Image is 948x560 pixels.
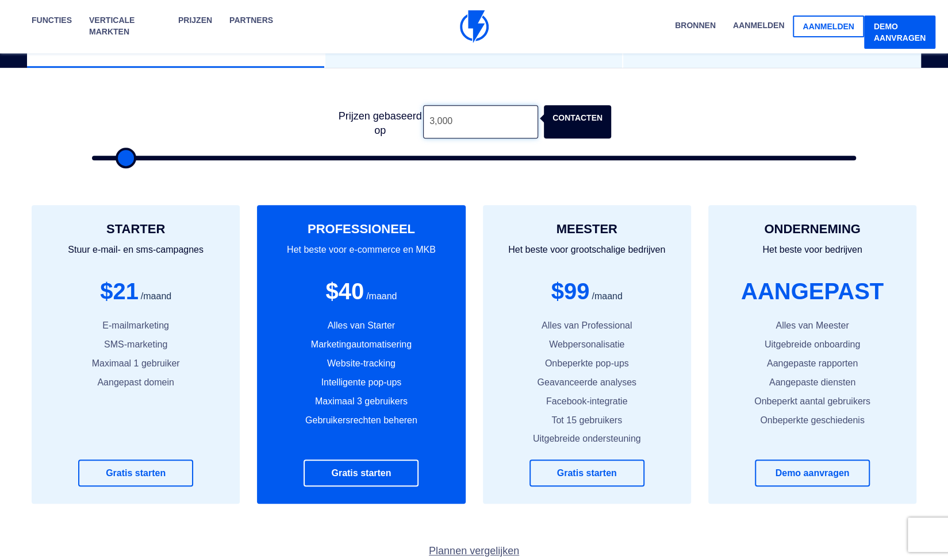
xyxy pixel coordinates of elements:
[545,358,629,368] font: Onbeperkte pop-ups
[305,415,417,425] font: Gebruikersrechten beheren
[803,22,854,31] font: aanmelden
[102,320,169,330] font: E-mailmarketing
[89,16,135,36] font: Verticale markten
[675,21,716,30] font: Bronnen
[178,16,212,25] font: prijzen
[106,222,165,236] font: STARTER
[100,279,139,304] font: $21
[549,339,624,349] font: Webpersonalisatie
[229,16,273,25] font: Partners
[760,415,864,425] font: Onbeperkte geschiedenis
[508,245,665,254] font: Het beste voor grootschalige bedrijven
[764,222,860,236] font: ONDERNEMING
[104,339,167,349] font: SMS-marketing
[551,415,622,425] font: Tot 15 gebruikers
[141,291,171,301] font: /maand
[793,16,863,37] a: aanmelden
[542,320,632,330] font: Alles van Professional
[556,222,617,236] font: MEESTER
[776,320,849,330] font: Alles van Meester
[311,339,412,349] font: Marketingautomatisering
[429,545,519,557] font: Plannen vergelijken
[558,113,608,122] font: contacten
[315,396,408,406] font: Maximaal 3 gebruikers
[592,291,622,301] font: /maand
[68,245,204,254] font: Stuur e-mail- en sms-campagnes
[339,110,422,137] font: Prijzen gebaseerd op
[754,396,870,406] font: Onbeperkt aantal gebruikers
[328,320,395,330] font: Alles van Starter
[765,339,860,349] font: Uitgebreide onboarding
[546,396,627,406] font: Facebook-integratie
[769,377,855,387] font: Aangepaste diensten
[741,279,884,304] font: AANGEPAST
[327,358,396,368] font: Website-tracking
[325,279,364,304] font: $40
[78,459,193,486] a: Gratis starten
[366,291,397,301] font: /maand
[733,21,784,30] font: aanmelden
[287,245,436,254] font: Het beste voor e-commerce en MKB
[775,468,849,477] font: Demo aanvragen
[308,222,415,236] font: PROFESSIONEEL
[106,468,166,477] font: Gratis starten
[666,5,724,47] a: Bronnen
[529,459,644,486] a: Gratis starten
[767,358,858,368] font: Aangepaste rapporten
[551,279,590,304] font: $99
[92,358,180,368] font: Maximaal 1 gebruiker
[331,468,391,477] font: Gratis starten
[557,468,617,477] font: Gratis starten
[533,434,641,443] font: Uitgebreide ondersteuning
[97,377,174,387] font: Aangepast domein
[537,377,636,387] font: Geavanceerde analyses
[321,377,402,387] font: Intelligente pop-ups
[874,22,926,43] font: demo aanvragen
[724,5,793,47] a: aanmelden
[864,16,935,49] a: demo aanvragen
[755,459,870,486] a: Demo aanvragen
[762,245,862,254] font: Het beste voor bedrijven
[304,459,419,486] a: Gratis starten
[32,16,72,25] font: Functies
